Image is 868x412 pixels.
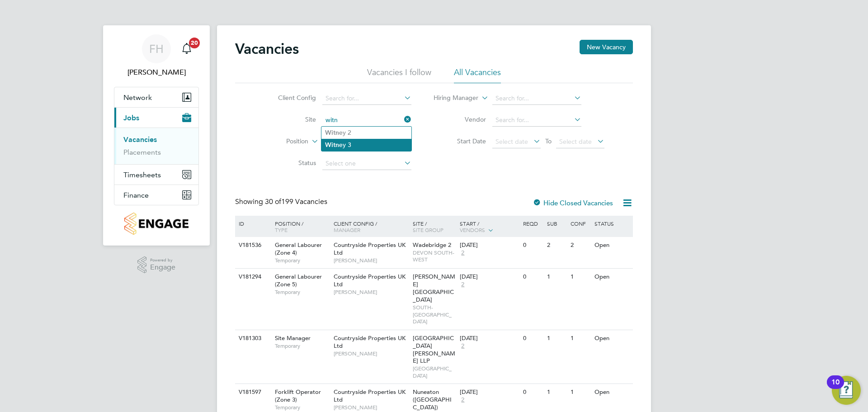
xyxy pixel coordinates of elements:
[236,237,268,254] div: V181536
[123,93,152,102] span: Network
[275,404,329,411] span: Temporary
[189,38,200,48] span: 20
[268,216,331,237] div: Position /
[114,34,199,78] a: FH[PERSON_NAME]
[413,334,455,365] span: [GEOGRAPHIC_DATA][PERSON_NAME] LLP
[434,115,486,123] label: Vendor
[275,289,329,296] span: Temporary
[545,384,568,401] div: 1
[150,256,175,264] span: Powered by
[592,330,632,347] div: Open
[256,137,308,146] label: Position
[592,216,632,231] div: Status
[236,216,268,231] div: ID
[275,388,321,403] span: Forklift Operator (Zone 3)
[275,334,311,342] span: Site Manager
[236,269,268,285] div: V181294
[321,127,411,139] li: ey 2
[542,135,554,147] span: To
[123,148,161,156] a: Placements
[460,388,519,396] div: [DATE]
[149,43,164,55] span: FH
[568,269,592,285] div: 1
[114,87,198,107] button: Network
[275,241,322,256] span: General Labourer (Zone 4)
[114,108,198,128] button: Jobs
[331,216,410,237] div: Client Config /
[334,241,406,256] span: Countryside Properties UK Ltd
[832,376,861,405] button: Open Resource Center, 10 new notifications
[114,128,198,164] div: Jobs
[413,304,456,325] span: SOUTH-[GEOGRAPHIC_DATA]
[413,388,452,411] span: Nuneaton ([GEOGRAPHIC_DATA])
[334,257,408,264] span: [PERSON_NAME]
[533,199,613,207] label: Hide Closed Vacancies
[265,197,281,206] span: 30 of
[334,273,406,288] span: Countryside Properties UK Ltd
[434,137,486,145] label: Start Date
[235,40,299,58] h2: Vacancies
[568,216,592,231] div: Conf
[492,92,581,105] input: Search for...
[413,226,443,233] span: Site Group
[559,137,592,146] span: Select date
[410,216,458,237] div: Site /
[458,216,521,238] div: Start /
[235,197,329,207] div: Showing
[334,289,408,296] span: [PERSON_NAME]
[124,213,188,235] img: countryside-properties-logo-retina.png
[123,114,139,122] span: Jobs
[114,67,199,78] span: Federico Hale-Perez
[275,273,322,288] span: General Labourer (Zone 5)
[454,67,501,83] li: All Vacancies
[236,330,268,347] div: V181303
[568,330,592,347] div: 1
[321,139,411,151] li: ey 3
[137,256,176,274] a: Powered byEngage
[123,191,149,199] span: Finance
[322,114,411,127] input: Search for...
[521,269,544,285] div: 0
[114,185,198,205] button: Finance
[521,216,544,231] div: Reqd
[334,226,360,233] span: Manager
[545,216,568,231] div: Sub
[413,249,456,263] span: DEVON SOUTH-WEST
[592,384,632,401] div: Open
[114,165,198,185] button: Timesheets
[568,237,592,254] div: 2
[334,334,406,350] span: Countryside Properties UK Ltd
[545,237,568,254] div: 2
[426,94,478,103] label: Hiring Manager
[580,40,633,54] button: New Vacancy
[325,129,339,137] b: Witn
[413,365,456,379] span: [GEOGRAPHIC_DATA]
[460,342,466,350] span: 2
[322,92,411,105] input: Search for...
[592,237,632,254] div: Open
[545,269,568,285] div: 1
[264,115,316,123] label: Site
[322,157,411,170] input: Select one
[413,273,455,303] span: [PERSON_NAME][GEOGRAPHIC_DATA]
[592,269,632,285] div: Open
[460,273,519,281] div: [DATE]
[521,237,544,254] div: 0
[492,114,581,127] input: Search for...
[114,213,199,235] a: Go to home page
[265,197,327,206] span: 199 Vacancies
[413,241,451,249] span: Wadebridge 2
[275,226,288,233] span: Type
[521,330,544,347] div: 0
[236,384,268,401] div: V181597
[460,249,466,257] span: 2
[460,242,519,249] div: [DATE]
[123,170,161,179] span: Timesheets
[367,67,431,83] li: Vacancies I follow
[545,330,568,347] div: 1
[568,384,592,401] div: 1
[460,281,466,289] span: 2
[460,226,485,233] span: Vendors
[334,388,406,403] span: Countryside Properties UK Ltd
[264,159,316,167] label: Status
